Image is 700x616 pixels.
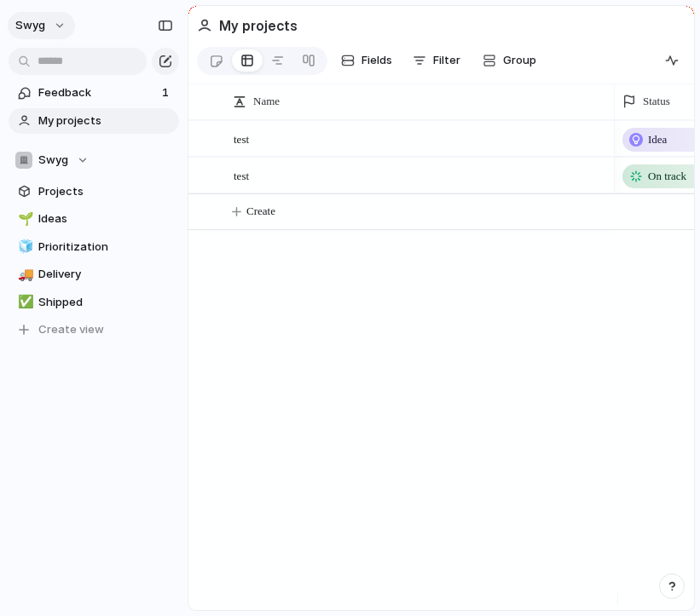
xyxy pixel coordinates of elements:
[15,210,32,227] button: 🌱
[162,84,172,101] span: 1
[234,129,249,148] span: test
[9,108,179,134] a: My projects
[253,93,280,110] span: Name
[234,165,249,185] span: test
[38,152,68,169] span: Swyg
[9,179,179,204] a: Projects
[9,80,179,106] a: Feedback1
[15,266,32,283] button: 🚚
[38,183,173,200] span: Projects
[38,321,104,338] span: Create view
[9,317,179,343] button: Create view
[334,47,399,74] button: Fields
[18,265,30,285] div: 🚚
[18,292,30,312] div: ✅
[9,262,179,287] a: 🚚Delivery
[503,52,536,69] span: Group
[15,294,32,311] button: ✅
[433,52,460,69] span: Filter
[9,290,179,315] a: ✅Shipped
[362,52,392,69] span: Fields
[219,15,298,36] h2: My projects
[474,47,545,74] button: Group
[9,234,179,260] a: 🧊Prioritization
[38,84,157,101] span: Feedback
[15,17,45,34] span: swyg
[648,131,667,148] span: Idea
[9,206,179,232] a: 🌱Ideas
[38,294,173,311] span: Shipped
[643,93,670,110] span: Status
[246,203,275,220] span: Create
[18,237,30,256] div: 🧊
[38,112,173,130] span: My projects
[38,266,173,283] span: Delivery
[18,210,30,229] div: 🌱
[9,147,179,173] button: Swyg
[38,210,173,227] span: Ideas
[38,239,173,256] span: Prioritization
[15,239,32,256] button: 🧊
[648,168,686,185] span: On track
[406,47,467,74] button: Filter
[8,12,75,39] button: swyg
